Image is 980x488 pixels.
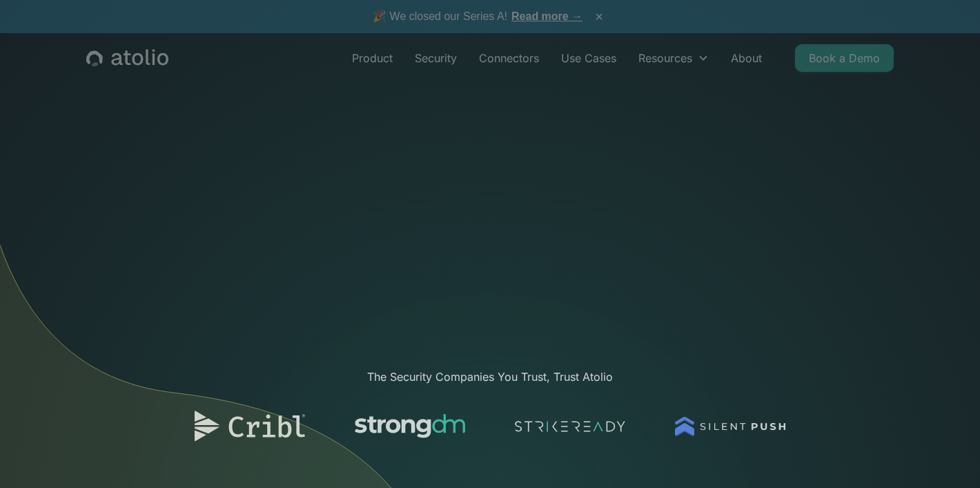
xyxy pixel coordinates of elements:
[341,44,404,72] a: Product
[511,10,582,22] a: Read more →
[515,407,625,446] img: logo
[795,44,894,72] a: Book a Demo
[550,44,627,72] a: Use Cases
[404,44,468,72] a: Security
[720,44,773,72] a: About
[627,44,720,72] div: Resources
[468,44,550,72] a: Connectors
[373,8,582,25] span: 🎉 We closed our Series A!
[638,50,692,66] div: Resources
[591,9,607,24] button: ×
[86,49,168,67] a: home
[181,368,799,385] div: The Security Companies You Trust, Trust Atolio
[675,407,785,446] img: logo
